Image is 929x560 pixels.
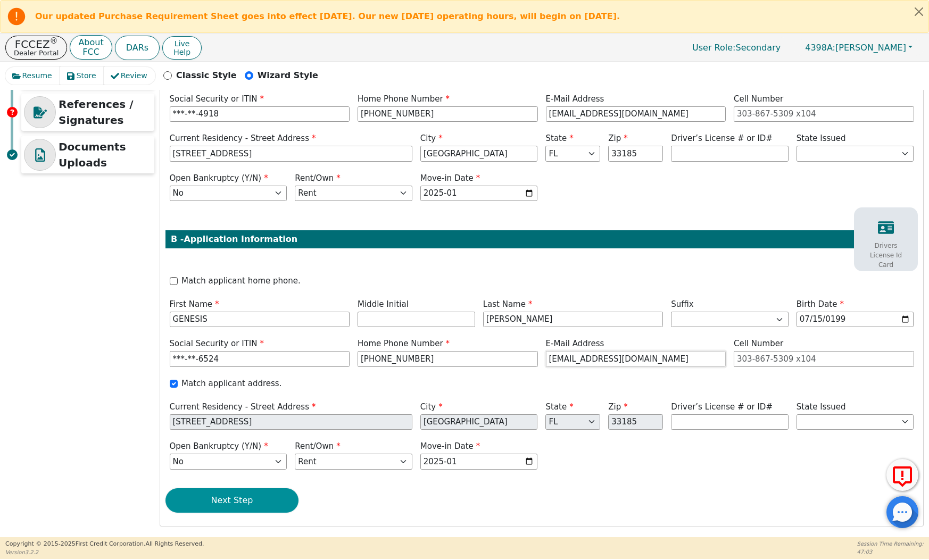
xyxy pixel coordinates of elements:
span: Middle Initial [358,299,409,309]
button: LiveHelp [162,36,202,60]
span: Driver’s License # or ID# [671,402,773,412]
span: Home Phone Number [358,94,450,104]
input: 000-00-0000 [170,351,350,367]
span: Birth Date [797,299,844,309]
span: Store [77,70,96,81]
input: 303-867-5309 x104 [358,351,538,367]
span: Move-in Date [420,173,480,183]
span: State Issued [797,402,846,412]
label: Match applicant address. [181,378,281,390]
span: Live [173,39,190,48]
span: [PERSON_NAME] [805,43,906,53]
span: E-Mail Address [546,94,604,104]
span: Open Bankruptcy (Y/N) [170,173,268,183]
p: Documents Uploads [59,139,152,171]
p: FCCEZ [14,39,59,49]
p: B - Application Information [171,233,913,246]
span: Rent/Own [295,173,341,183]
input: 90210 [608,146,663,162]
p: Copyright © 2015- 2025 First Credit Corporation. [5,540,204,549]
span: Cell Number [734,94,783,104]
span: Driver’s License # or ID# [671,133,773,143]
p: Wizard Style [258,69,318,82]
p: FCC [78,48,103,56]
label: Match applicant home phone. [181,275,301,287]
span: Last Name [483,299,533,309]
span: City [420,133,443,143]
input: 303-867-5309 x104 [734,351,914,367]
input: 000-00-0000 [170,106,350,122]
input: YYYY-MM-DD [797,312,914,328]
div: Documents Uploads [21,136,154,173]
p: 47:03 [857,548,924,556]
span: State [545,133,573,143]
span: Home Phone Number [358,339,450,348]
span: State Issued [797,133,846,143]
button: DARs [115,36,160,60]
span: Cell Number [734,339,783,348]
b: Our updated Purchase Requirement Sheet goes into effect [DATE]. Our new [DATE] operating hours, w... [35,11,620,21]
span: Social Security or ITIN [170,339,264,348]
p: Version 3.2.2 [5,548,204,556]
p: References / Signatures [59,96,152,128]
span: Rent/Own [295,441,341,451]
p: About [78,38,103,47]
button: Close alert [909,1,928,22]
p: Secondary [682,37,791,58]
p: Classic Style [176,69,237,82]
span: Zip [608,402,627,412]
p: Session Time Remaining: [857,540,924,548]
span: Current Residency - Street Address [170,133,316,143]
span: Help [173,48,190,56]
button: Next Step [165,488,298,513]
button: Review [104,67,155,85]
input: 303-867-5309 x104 [358,106,538,122]
a: User Role:Secondary [682,37,791,58]
span: Social Security or ITIN [170,94,264,104]
button: FCCEZ®Dealer Portal [5,36,67,60]
div: References / Signatures [21,94,154,131]
sup: ® [50,36,58,46]
span: Zip [608,133,627,143]
button: Store [60,67,104,85]
button: AboutFCC [70,35,112,60]
input: YYYY-MM-DD [420,186,538,202]
p: Dealer Portal [14,49,59,56]
span: Move-in Date [420,441,480,451]
input: 303-867-5309 x104 [734,106,914,122]
span: State [545,402,573,412]
button: Resume [5,67,60,85]
span: All Rights Reserved. [145,540,204,547]
span: Review [121,70,147,81]
input: YYYY-MM-DD [420,454,538,470]
button: Report Error to FCC [886,459,918,491]
span: E-Mail Address [546,339,604,348]
span: City [420,402,443,412]
p: Drivers License Id Card [862,241,910,270]
span: 4398A: [805,43,835,53]
span: Suffix [671,299,693,309]
span: Resume [22,70,52,81]
span: First Name [170,299,219,309]
button: 4398A:[PERSON_NAME] [794,39,924,56]
span: User Role : [692,43,735,53]
span: Open Bankruptcy (Y/N) [170,441,268,451]
span: Current Residency - Street Address [170,402,316,412]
